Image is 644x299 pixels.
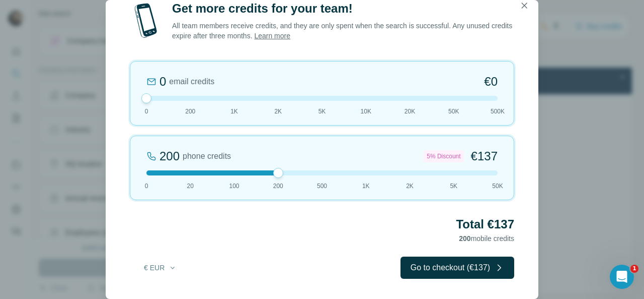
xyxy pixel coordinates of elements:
[254,32,290,40] a: Learn more
[230,107,238,116] span: 1K
[400,257,514,279] button: Go to checkout (€137)
[273,182,283,191] span: 200
[145,182,148,191] span: 0
[317,182,327,191] span: 500
[318,107,326,116] span: 5K
[406,182,414,191] span: 2K
[145,107,148,116] span: 0
[362,182,370,191] span: 1K
[169,76,214,88] span: email credits
[159,74,166,90] div: 0
[130,216,514,232] h2: Total €137
[172,21,514,41] p: All team members receive credits, and they are only spent when the search is successful. Any unus...
[185,107,195,116] span: 200
[459,234,514,243] span: mobile credits
[448,107,459,116] span: 50K
[187,182,194,191] span: 20
[137,259,184,277] button: € EUR
[274,107,282,116] span: 2K
[389,4,399,14] div: Close Step
[159,148,180,164] div: 200
[132,2,270,24] div: Watch our October Product update
[130,1,162,41] img: mobile-phone
[492,182,503,191] span: 50K
[361,107,371,116] span: 10K
[229,182,239,191] span: 100
[491,107,505,116] span: 500K
[459,234,470,243] span: 200
[630,265,638,273] span: 1
[405,107,415,116] span: 20K
[450,182,457,191] span: 5K
[610,265,634,289] iframe: Intercom live chat
[424,150,463,162] div: 5% Discount
[471,148,498,164] span: €137
[484,74,498,90] span: €0
[183,150,231,162] span: phone credits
